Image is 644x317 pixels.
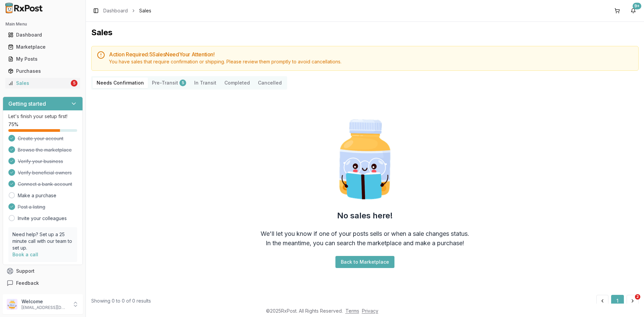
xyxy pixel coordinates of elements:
[18,147,72,153] span: Browse the marketplace
[103,7,128,14] a: Dashboard
[190,77,220,88] button: In Transit
[18,181,72,188] span: Connect a bank account
[8,44,77,50] div: Marketplace
[345,308,359,314] a: Terms
[8,80,69,87] div: Sales
[18,215,67,222] a: Invite your colleagues
[337,210,393,221] h2: No sales here!
[21,305,68,310] p: [EMAIL_ADDRESS][DOMAIN_NAME]
[18,192,56,199] a: Make a purchase
[71,80,77,87] div: 5
[220,77,254,88] button: Completed
[5,53,80,65] a: My Posts
[3,3,46,13] img: RxPost Logo
[3,42,83,52] button: Marketplace
[633,3,641,9] div: 9+
[3,66,83,76] button: Purchases
[18,158,63,165] span: Verify your business
[3,265,83,277] button: Support
[8,32,77,38] div: Dashboard
[335,256,394,268] button: Back to Marketplace
[93,77,148,88] button: Needs Confirmation
[266,239,464,248] div: In the meantime, you can search the marketplace and make a purchase!
[8,68,77,74] div: Purchases
[5,41,80,53] a: Marketplace
[18,135,63,142] span: Create your account
[611,295,624,307] button: 1
[254,77,286,88] button: Cancelled
[3,30,83,40] button: Dashboard
[3,54,83,64] button: My Posts
[109,58,633,65] div: You have sales that require confirmation or shipping. Please review them promptly to avoid cancel...
[18,204,45,210] span: Post a listing
[5,21,80,27] h2: Main Menu
[16,280,39,286] span: Feedback
[12,252,38,257] a: Book a call
[109,52,633,57] h5: Action Required: 5 Sale s Need Your Attention!
[139,7,151,14] span: Sales
[179,80,186,86] div: 5
[8,113,77,120] p: Let's finish your setup first!
[8,56,77,62] div: My Posts
[12,231,73,251] p: Need help? Set up a 25 minute call with our team to set up.
[5,29,80,41] a: Dashboard
[261,229,469,239] div: We'll let you know if one of your posts sells or when a sale changes status.
[5,77,80,89] a: Sales5
[148,77,190,88] button: Pre-Transit
[3,78,83,89] button: Sales5
[103,7,151,14] nav: breadcrumb
[635,294,640,300] span: 2
[3,277,83,289] button: Feedback
[18,169,72,176] span: Verify beneficial owners
[91,27,639,38] h1: Sales
[362,308,378,314] a: Privacy
[91,298,151,304] div: Showing 0 to 0 of 0 results
[621,294,637,310] iframe: Intercom live chat
[21,298,68,305] p: Welcome
[8,100,46,108] h3: Getting started
[7,299,17,310] img: User avatar
[8,121,18,128] span: 75 %
[322,116,408,202] img: Smart Pill Bottle
[628,5,639,16] button: 9+
[5,65,80,77] a: Purchases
